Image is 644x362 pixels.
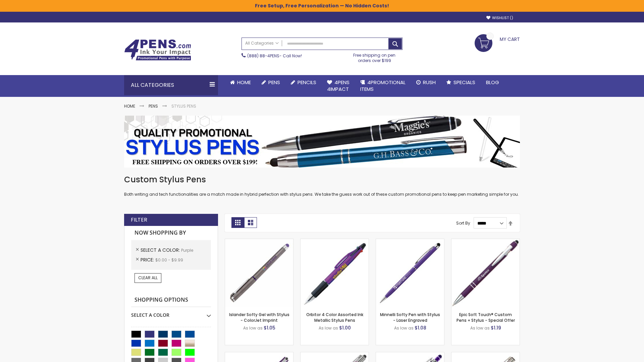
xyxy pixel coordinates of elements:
[131,307,211,318] div: Select A Color
[171,103,196,109] strong: Stylus Pens
[124,174,520,185] h1: Custom Stylus Pens
[131,216,147,224] strong: Filter
[456,220,470,226] label: Sort By
[301,239,369,307] img: Orbitor 4 Color Assorted Ink Metallic Stylus Pens-Purple
[339,324,351,331] span: $1.00
[124,116,520,168] img: Stylus Pens
[441,75,481,90] a: Specials
[380,312,440,323] a: Minnelli Softy Pen with Stylus - Laser Engraved
[264,324,275,331] span: $1.05
[131,293,211,307] strong: Shopping Options
[225,239,293,244] a: Islander Softy Gel with Stylus - ColorJet Imprint-Purple
[247,53,302,59] span: - Call Now!
[225,239,293,307] img: Islander Softy Gel with Stylus - ColorJet Imprint-Purple
[135,273,161,283] a: Clear All
[242,38,282,49] a: All Categories
[376,239,444,244] a: Minnelli Softy Pen with Stylus - Laser Engraved-Purple
[360,79,406,93] span: 4PROMOTIONAL ITEMS
[486,79,499,86] span: Blog
[327,79,350,93] span: 4Pens 4impact
[124,103,135,109] a: Home
[423,79,436,86] span: Rush
[243,325,263,331] span: As low as
[131,226,211,240] strong: Now Shopping by
[470,325,490,331] span: As low as
[415,324,426,331] span: $1.08
[181,247,193,253] span: Purple
[141,256,155,263] span: Price
[229,312,289,323] a: Islander Softy Gel with Stylus - ColorJet Imprint
[225,75,256,90] a: Home
[225,352,293,358] a: Avendale Velvet Touch Stylus Gel Pen-Purple
[322,75,355,97] a: 4Pens4impact
[486,15,513,20] a: Wishlist
[355,75,411,97] a: 4PROMOTIONALITEMS
[394,325,414,331] span: As low as
[268,79,280,86] span: Pens
[155,257,183,263] span: $0.00 - $9.99
[451,239,520,307] img: 4P-MS8B-Purple
[298,79,316,86] span: Pencils
[306,312,363,323] a: Orbitor 4 Color Assorted Ink Metallic Stylus Pens
[124,174,520,197] div: Both writing and tech functionalities are a match made in hybrid perfection with stylus pens. We ...
[124,39,191,61] img: 4Pens Custom Pens and Promotional Products
[124,75,218,95] div: All Categories
[247,53,279,59] a: (888) 88-4PENS
[138,275,158,281] span: Clear All
[376,352,444,358] a: Phoenix Softy with Stylus Pen - Laser-Purple
[481,75,504,90] a: Blog
[237,79,251,86] span: Home
[376,239,444,307] img: Minnelli Softy Pen with Stylus - Laser Engraved-Purple
[141,247,181,253] span: Select A Color
[301,352,369,358] a: Tres-Chic with Stylus Metal Pen - Standard Laser-Purple
[491,324,501,331] span: $1.19
[301,239,369,244] a: Orbitor 4 Color Assorted Ink Metallic Stylus Pens-Purple
[453,79,475,86] span: Specials
[149,103,158,109] a: Pens
[256,75,285,90] a: Pens
[451,352,520,358] a: Tres-Chic Touch Pen - Standard Laser-Purple
[457,312,515,323] a: Epic Soft Touch® Custom Pens + Stylus - Special Offer
[451,239,520,244] a: 4P-MS8B-Purple
[231,217,244,228] strong: Grid
[411,75,441,90] a: Rush
[245,41,279,46] span: All Categories
[346,50,403,63] div: Free shipping on pen orders over $199
[319,325,338,331] span: As low as
[285,75,322,90] a: Pencils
